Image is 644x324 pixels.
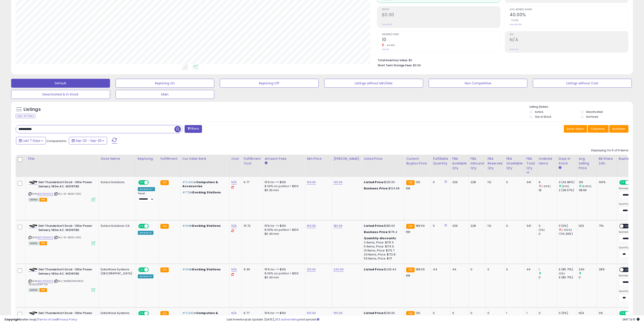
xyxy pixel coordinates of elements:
button: Filters [185,125,202,133]
button: Non Competitive [429,79,528,88]
b: Dell Thunderbolt Dock- 130w Power Delivery 180w AC. WD19TBS [39,180,93,190]
div: ASIN: [29,267,95,291]
div: 44 [526,267,533,271]
div: $124.98 [364,186,401,190]
div: 1 [539,267,557,271]
a: Terms of Use [38,317,57,322]
button: Main [116,90,214,99]
div: Preset: [138,192,155,202]
b: Quantity discounts [364,236,396,240]
div: 329 [452,180,465,184]
div: 15.72 [244,224,259,228]
a: N/A [231,267,237,272]
img: 21inZZad3wL._SL40_.jpg [29,180,37,184]
span: All listings currently available for purchase on Amazon [29,198,39,202]
span: OFF [148,181,155,184]
div: Min Price [307,156,330,161]
label: Active [535,110,543,114]
span: OFF [624,224,631,228]
div: 0 [579,275,597,279]
div: 228 [471,224,482,228]
button: Actions [609,125,628,133]
h2: N/A [510,37,628,43]
a: 210.00 [307,267,316,272]
label: Out of Stock [535,115,551,119]
span: $0.66 [413,63,421,67]
button: Listings without Cost [533,79,632,88]
span: ON [139,224,144,228]
div: DataWave Systems [GEOGRAPHIC_DATA] [101,267,132,275]
small: 0.00% [510,19,519,22]
span: | SKU: 9I-48SN-19ZC [54,236,81,239]
b: Short Term Storage Fees: [378,63,412,67]
div: 0 [506,224,521,228]
div: 112 [487,224,501,228]
span: 125 [416,180,420,184]
small: (-50%) [542,184,551,188]
div: Ordered Items [539,156,555,166]
span: #401 [182,224,190,228]
small: Days In Stock. [559,166,561,170]
div: 0 [471,267,482,271]
img: 21inZZad3wL._SL40_.jpg [29,224,37,228]
div: 112 [487,180,501,184]
div: BB Share 24h. [599,156,615,166]
b: Listed Price: [364,224,384,228]
div: $180.00 [364,224,401,228]
button: Sep-23 - Sep-29 [69,137,107,144]
small: -44.44% [384,44,395,47]
span: Docking Stations [192,267,220,271]
div: 0 [506,180,521,184]
button: Save View [564,125,587,133]
strong: Copyright [4,317,21,322]
small: (50%) [562,184,569,188]
div: 240 [579,267,597,271]
span: ON [620,181,625,184]
label: Archived [586,115,598,119]
div: Fulfillable Quantity [433,156,448,166]
div: 5 Items, Price: $174.6 [364,245,401,249]
span: OFF [148,268,155,272]
span: FBA [39,241,47,245]
p: in [182,224,226,228]
h2: 10 [382,37,500,43]
small: (0%) [559,272,565,275]
span: Avg. Buybox Share [510,8,628,11]
div: ASIN: [29,180,95,201]
div: 8.00% on portion > $100 [265,228,302,232]
span: Docking Stations [192,224,220,228]
div: FBA Reserved Qty [487,156,502,170]
span: #772 [182,190,190,194]
div: 0 [539,224,557,228]
div: 10 Items, Price: $173.7 [364,249,401,253]
button: Repricing On [116,79,214,88]
span: ON [139,268,144,272]
a: 253 active listings [275,317,300,322]
span: 189.59 [416,267,425,271]
span: All listings currently available for purchase on Amazon [29,241,39,245]
div: FBA Total Qty [526,156,535,170]
div: Cost [231,156,240,161]
div: $0.40 min [265,232,302,236]
div: 6 (85.71%) [559,267,577,271]
div: 329 [452,224,465,228]
span: | SKU: 9I-48SN-19ZC [54,192,81,196]
div: 28% [599,267,613,271]
button: Repricing Off [220,79,319,88]
img: 21inZZad3wL._SL40_.jpg [29,268,37,271]
button: Listings without Min/Max [324,79,423,88]
h2: 40.00% [510,12,628,18]
small: FBA [406,267,414,272]
span: Sep-23 - Sep-29 [75,138,102,143]
span: #401 [182,267,190,271]
div: 9 [539,180,557,184]
a: Privacy Policy [58,317,77,322]
div: 0 [539,232,557,236]
div: Amazon Fees [265,156,303,161]
small: (5.05%) [582,184,591,188]
div: 0 [539,275,557,279]
div: Title [27,156,97,161]
div: 6 (85.71%) [559,275,577,279]
div: ASIN: [29,224,95,245]
div: 15% for <= $100 [265,180,302,184]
